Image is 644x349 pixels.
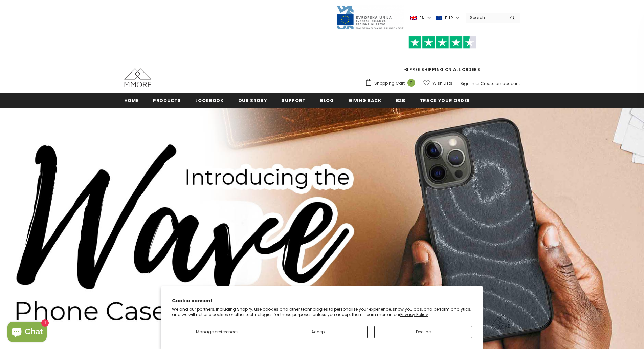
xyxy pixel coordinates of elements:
a: Products [153,93,181,108]
span: Blog [320,97,334,104]
button: Manage preferences [172,326,263,338]
button: Decline [374,326,472,338]
a: Our Story [238,93,267,108]
span: Giving back [349,97,381,104]
img: MMORE Cases [124,68,151,87]
span: en [419,15,425,21]
p: We and our partners, including Shopify, use cookies and other technologies to personalize your ex... [172,307,472,317]
a: Home [124,93,139,108]
a: Wish Lists [423,77,452,89]
span: Wish Lists [432,80,452,87]
span: Lookbook [195,97,223,104]
span: B2B [396,97,405,104]
span: Our Story [238,97,267,104]
a: B2B [396,93,405,108]
h2: Cookie consent [172,297,472,304]
span: Shopping Cart [374,80,405,87]
span: support [282,97,306,104]
a: Shopping Cart 0 [365,78,419,88]
span: Track your order [420,97,470,104]
button: Accept [270,326,368,338]
a: Create an account [481,81,520,86]
a: Privacy Policy [400,312,428,317]
a: Giving back [349,93,381,108]
span: Home [124,97,139,104]
img: Trust Pilot Stars [408,36,476,49]
a: Blog [320,93,334,108]
iframe: Customer reviews powered by Trustpilot [365,49,520,66]
a: support [282,93,306,108]
span: EUR [445,15,453,21]
a: Javni Razpis [336,15,404,20]
span: FREE SHIPPING ON ALL ORDERS [365,39,520,73]
img: Javni Razpis [336,5,404,30]
span: or [475,81,480,86]
img: i-lang-1.png [410,15,417,21]
a: Sign In [460,81,474,86]
a: Lookbook [195,93,223,108]
input: Search Site [466,13,505,22]
inbox-online-store-chat: Shopify online store chat [5,322,49,344]
span: 0 [407,79,415,87]
span: Manage preferences [196,329,239,335]
a: Track your order [420,93,470,108]
span: Products [153,97,181,104]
